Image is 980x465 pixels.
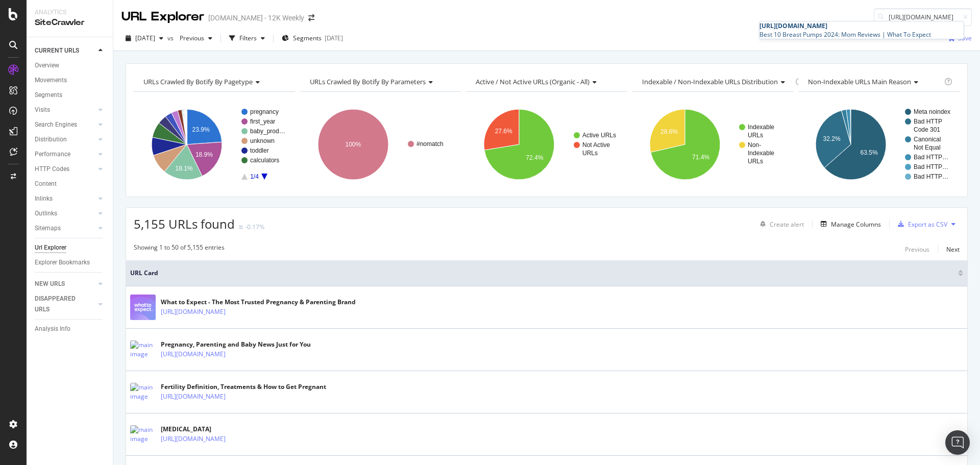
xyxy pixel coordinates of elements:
div: Manage Columns [831,220,881,229]
div: Save [958,34,972,42]
span: Previous [176,34,204,42]
a: Outlinks [35,208,95,219]
text: baby_prod… [250,128,285,135]
div: NEW URLS [35,279,65,289]
img: main image [130,425,156,444]
text: Indexable [748,150,774,157]
span: Active / Not Active URLs (organic - all) [476,77,590,86]
div: [MEDICAL_DATA] [161,425,270,434]
div: Sitemaps [35,223,61,234]
div: Distribution [35,134,67,145]
h4: URLs Crawled By Botify By pagetype [141,74,286,90]
a: Overview [35,60,106,71]
text: calculators [250,157,279,164]
a: HTTP Codes [35,164,95,175]
text: Bad HTTP… [914,154,948,161]
button: Next [946,243,960,255]
a: Search Engines [35,119,95,130]
div: Performance [35,149,70,160]
svg: A chart. [134,100,295,189]
span: URL Card [130,268,955,278]
text: 32.2% [823,135,841,142]
button: Filters [225,30,269,46]
text: 1/4 [250,173,259,180]
text: Code 301 [914,126,940,133]
img: main image [130,383,156,401]
text: unknown [250,137,275,144]
div: Segments [35,90,62,101]
a: Visits [35,105,95,115]
span: 2025 Aug. 8th [135,34,155,42]
div: Visits [35,105,50,115]
text: Bad HTTP… [914,163,948,170]
div: A chart. [466,100,627,189]
button: Create alert [756,216,804,232]
text: 72.4% [526,154,544,161]
div: CURRENT URLS [35,45,79,56]
a: [URL][DOMAIN_NAME]Best 10 Breast Pumps 2024: Mom Reviews | What To Expect [759,21,964,39]
a: CURRENT URLS [35,45,95,56]
div: [DOMAIN_NAME] - 12K Weekly [208,13,304,23]
a: [URL][DOMAIN_NAME] [161,391,226,402]
svg: A chart. [632,100,792,189]
div: Outlinks [35,208,57,219]
div: Search Engines [35,119,77,130]
div: Showing 1 to 50 of 5,155 entries [134,243,225,255]
a: [URL][DOMAIN_NAME] [161,434,226,444]
svg: A chart. [300,100,461,189]
text: pregnancy [250,108,279,115]
text: first_year [250,118,275,125]
span: Indexable / Non-Indexable URLs distribution [642,77,778,86]
span: URLs Crawled By Botify By parameters [310,77,426,86]
a: Performance [35,149,95,160]
div: URL Explorer [121,8,204,26]
div: Analysis Info [35,324,70,334]
a: [URL][DOMAIN_NAME] [161,307,226,317]
a: [URL][DOMAIN_NAME] [161,349,226,359]
div: Previous [905,245,929,254]
span: Non-Indexable URLs Main Reason [808,77,911,86]
div: Create alert [770,220,804,229]
div: Content [35,179,57,189]
h4: Indexable / Non-Indexable URLs Distribution [640,74,793,90]
div: Open Intercom Messenger [945,430,970,455]
span: 5,155 URLs found [134,215,235,232]
text: URLs [748,132,763,139]
text: URLs [748,158,763,165]
a: Analysis Info [35,324,106,334]
div: arrow-right-arrow-left [308,14,314,21]
span: URLs Crawled By Botify By pagetype [143,77,253,86]
a: Movements [35,75,106,86]
div: -0.17% [245,223,264,231]
img: main image [130,295,156,320]
button: Previous [176,30,216,46]
div: Movements [35,75,67,86]
div: HTTP Codes [35,164,69,175]
text: 63.5% [861,149,878,156]
text: Canonical [914,136,941,143]
button: Export as CSV [894,216,947,232]
img: main image [130,340,156,359]
text: Not Active [582,141,610,149]
a: Distribution [35,134,95,145]
text: 18.9% [195,151,213,158]
text: 100% [345,141,361,148]
text: 18.1% [176,165,193,172]
div: Fertility Definition, Treatments & How to Get Pregnant [161,382,326,391]
div: Filters [239,34,257,42]
div: Analytics [35,8,105,17]
text: URLs [582,150,598,157]
div: Inlinks [35,193,53,204]
button: Previous [905,243,929,255]
div: A chart. [798,100,958,189]
input: Find a URL [874,8,972,26]
h4: URLs Crawled By Botify By parameters [308,74,452,90]
button: [DATE] [121,30,167,46]
text: 23.9% [192,126,210,133]
text: Indexable [748,124,774,131]
text: #nomatch [416,140,444,148]
a: Content [35,179,106,189]
div: Url Explorer [35,242,66,253]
